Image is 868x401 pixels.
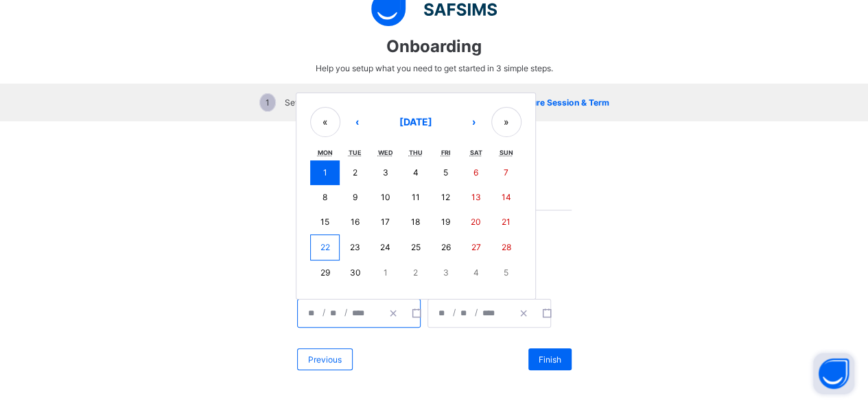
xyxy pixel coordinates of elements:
[430,260,460,285] button: October 3, 2025
[473,306,479,318] span: /
[310,234,340,260] button: September 22, 2025
[400,160,430,185] button: September 4, 2025
[320,217,329,227] abbr: September 15, 2025
[259,97,344,108] span: Set Class Level
[259,93,276,112] span: 1
[471,217,481,227] abbr: September 20, 2025
[411,217,420,227] abbr: September 18, 2025
[491,160,521,185] button: September 7, 2025
[400,210,430,234] button: September 18, 2025
[491,234,521,260] button: September 28, 2025
[478,97,609,108] span: Configure Session & Term
[353,192,357,202] abbr: September 9, 2025
[491,210,521,234] button: September 21, 2025
[413,267,418,278] abbr: October 2, 2025
[382,167,388,178] abbr: September 3, 2025
[460,234,491,260] button: September 27, 2025
[320,267,329,278] abbr: September 29, 2025
[501,192,511,202] abbr: September 14, 2025
[343,306,349,318] span: /
[383,267,387,278] abbr: October 1, 2025
[340,185,370,210] button: September 9, 2025
[370,210,400,234] button: September 17, 2025
[310,160,340,185] button: September 1, 2025
[370,160,400,185] button: September 3, 2025
[499,149,513,156] abbr: Sunday
[340,160,370,185] button: September 2, 2025
[386,36,482,56] span: Onboarding
[460,160,491,185] button: September 6, 2025
[411,192,419,202] abbr: September 11, 2025
[399,116,432,127] span: [DATE]
[310,260,340,285] button: September 29, 2025
[340,210,370,234] button: September 16, 2025
[321,306,327,318] span: /
[322,167,327,178] abbr: September 1, 2025
[400,260,430,285] button: October 2, 2025
[443,167,448,178] abbr: September 5, 2025
[400,185,430,210] button: September 11, 2025
[501,242,511,252] abbr: September 28, 2025
[317,149,332,156] abbr: Monday
[412,167,418,178] abbr: September 4, 2025
[460,210,491,234] button: September 20, 2025
[491,185,521,210] button: September 14, 2025
[340,260,370,285] button: September 30, 2025
[310,210,340,234] button: September 15, 2025
[813,353,854,394] button: Open asap
[430,185,460,210] button: September 12, 2025
[400,234,430,260] button: September 25, 2025
[430,210,460,234] button: September 19, 2025
[471,242,480,252] abbr: September 27, 2025
[375,107,457,137] button: [DATE]
[460,185,491,210] button: September 13, 2025
[539,354,561,365] span: Finish
[459,107,489,137] button: ›
[350,242,360,252] abbr: September 23, 2025
[380,242,390,252] abbr: September 24, 2025
[316,63,553,73] span: Help you setup what you need to get started in 3 simple steps.
[441,242,450,252] abbr: September 26, 2025
[441,149,450,156] abbr: Friday
[491,107,521,137] button: »
[353,167,357,178] abbr: September 2, 2025
[381,217,390,227] abbr: September 17, 2025
[370,185,400,210] button: September 10, 2025
[441,192,450,202] abbr: September 12, 2025
[502,217,511,227] abbr: September 21, 2025
[310,185,340,210] button: September 8, 2025
[377,149,392,156] abbr: Wednesday
[473,267,478,278] abbr: October 4, 2025
[430,234,460,260] button: September 26, 2025
[349,267,360,278] abbr: September 30, 2025
[410,242,420,252] abbr: September 25, 2025
[504,167,508,178] abbr: September 7, 2025
[491,260,521,285] button: October 5, 2025
[340,234,370,260] button: September 23, 2025
[441,217,450,227] abbr: September 19, 2025
[504,267,508,278] abbr: October 5, 2025
[451,306,457,318] span: /
[430,160,460,185] button: September 5, 2025
[460,260,491,285] button: October 4, 2025
[471,192,480,202] abbr: September 13, 2025
[473,167,478,178] abbr: September 6, 2025
[370,260,400,285] button: October 1, 2025
[349,149,362,156] abbr: Tuesday
[443,267,448,278] abbr: October 3, 2025
[351,217,360,227] abbr: September 16, 2025
[370,234,400,260] button: September 24, 2025
[469,149,482,156] abbr: Saturday
[342,107,373,137] button: ‹
[408,149,422,156] abbr: Thursday
[308,354,342,365] span: Previous
[322,192,327,202] abbr: September 8, 2025
[310,107,340,137] button: «
[380,192,390,202] abbr: September 10, 2025
[320,242,329,252] abbr: September 22, 2025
